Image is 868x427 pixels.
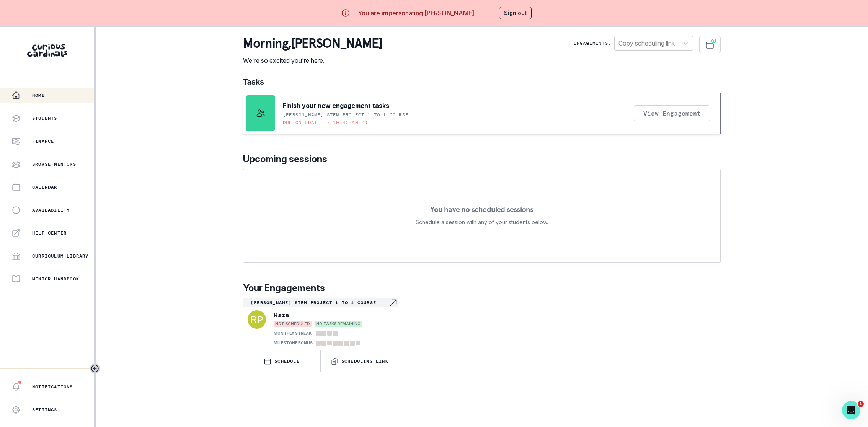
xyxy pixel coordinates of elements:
[274,358,300,364] p: SCHEDULE
[389,298,398,307] svg: Navigate to engagement page
[32,207,70,213] p: Availability
[858,401,864,407] span: 1
[251,300,389,306] p: [PERSON_NAME] STEM Project 1-to-1-course
[315,321,362,327] span: NO TASKS REMAINING
[32,230,67,236] p: Help Center
[274,331,312,336] p: MONTHLY STREAK
[274,321,312,327] span: NOT SCHEDULED
[32,92,45,98] p: Home
[574,40,611,46] p: Engagements:
[32,253,89,259] p: Curriculum Library
[358,8,474,18] p: You are impersonating [PERSON_NAME]
[499,7,532,19] button: Sign out
[321,350,398,372] button: Scheduling Link
[32,161,76,167] p: Browse Mentors
[416,218,548,227] p: Schedule a session with any of your students below.
[243,56,382,65] p: We're so excited you're here.
[243,152,721,166] p: Upcoming sessions
[32,138,54,144] p: Finance
[274,310,289,319] p: Raza
[243,77,721,86] h1: Tasks
[283,112,408,118] p: [PERSON_NAME] STEM Project 1-to-1-course
[699,36,721,53] button: Schedule Sessions
[90,363,100,373] button: Toggle sidebar
[634,105,710,121] button: View Engagement
[842,401,860,419] iframe: Intercom live chat
[248,310,266,329] img: svg
[430,205,533,213] p: You have no scheduled sessions
[27,44,67,57] img: Curious Cardinals Logo
[32,384,73,390] p: Notifications
[341,358,388,364] p: Scheduling Link
[32,115,57,121] p: Students
[243,350,320,372] button: SCHEDULE
[243,281,721,295] p: Your Engagements
[283,101,389,110] p: Finish your new engagement tasks
[283,119,371,125] p: Due on [DATE] • 10:45 AM PDT
[32,184,57,190] p: Calendar
[274,340,313,346] p: MILESTONE BONUS
[32,276,79,282] p: Mentor Handbook
[32,407,57,413] p: Settings
[243,36,382,51] p: morning , [PERSON_NAME]
[243,298,398,347] a: [PERSON_NAME] STEM Project 1-to-1-courseNavigate to engagement pageRazaNOT SCHEDULEDNO TASKS REMA...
